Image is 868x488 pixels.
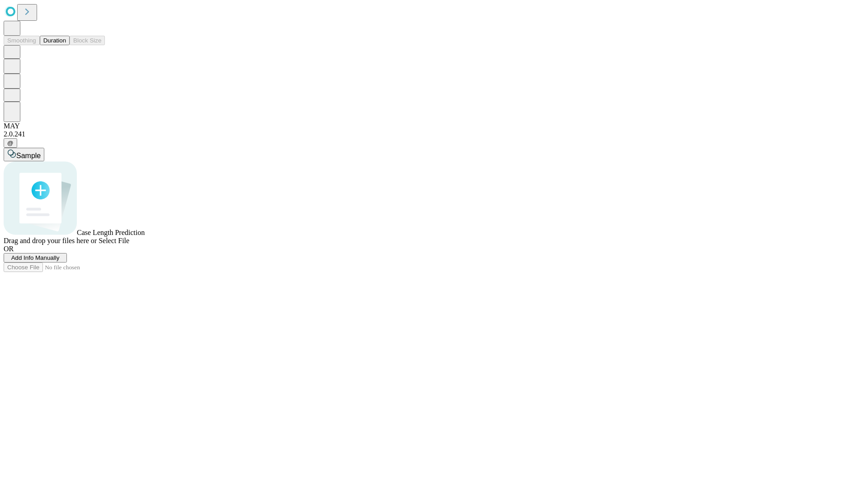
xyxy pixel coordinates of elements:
[4,245,14,253] span: OR
[4,253,67,263] button: Add Info Manually
[4,122,864,130] div: MAY
[4,130,864,138] div: 2.0.241
[4,148,44,161] button: Sample
[7,140,14,146] span: @
[70,36,105,45] button: Block Size
[4,237,97,244] span: Drag and drop your files here or
[77,229,145,236] span: Case Length Prediction
[4,138,17,148] button: @
[4,36,40,45] button: Smoothing
[16,152,41,160] span: Sample
[99,237,129,244] span: Select File
[40,36,70,45] button: Duration
[11,254,60,261] span: Add Info Manually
